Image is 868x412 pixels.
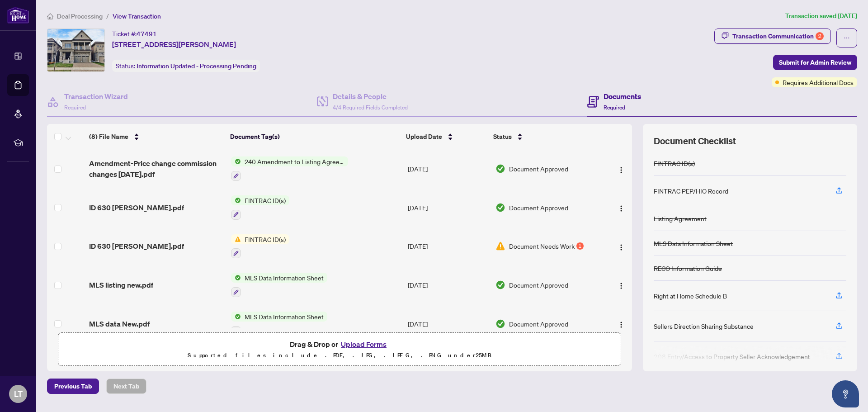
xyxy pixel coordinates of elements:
img: logo [7,7,29,24]
div: 2 [816,32,824,40]
div: RECO Information Guide [654,263,722,273]
button: Submit for Admin Review [773,55,857,70]
button: Logo [614,200,628,215]
span: View Transaction [113,12,161,20]
span: Drag & Drop or [290,338,389,350]
div: Transaction Communication [732,29,824,43]
button: Previous Tab [47,379,99,394]
h4: Details & People [333,91,408,102]
img: Status Icon [231,234,241,244]
img: Logo [618,282,625,289]
span: Required [604,104,625,111]
div: Listing Agreement [654,213,707,223]
button: Next Tab [106,379,146,394]
th: Document Tag(s) [226,124,403,149]
button: Logo [614,239,628,253]
div: Right at Home Schedule B [654,291,727,301]
td: [DATE] [404,227,492,266]
div: FINTRAC PEP/HIO Record [654,186,728,196]
span: Document Approved [509,319,568,329]
button: Status IconFINTRAC ID(s) [231,195,289,220]
span: home [47,13,53,19]
span: Document Approved [509,203,568,213]
span: FINTRAC ID(s) [241,234,289,244]
span: Submit for Admin Review [779,55,851,70]
span: ID 630 [PERSON_NAME].pdf [89,241,184,251]
span: Amendment-Price change commission changes [DATE].pdf [89,158,223,180]
td: [DATE] [404,304,492,343]
span: MLS Data Information Sheet [241,273,327,283]
h4: Transaction Wizard [64,91,128,102]
h4: Documents [604,91,641,102]
div: FINTRAC ID(s) [654,158,695,168]
button: Upload Forms [338,338,389,350]
span: Status [493,132,512,142]
img: Logo [618,166,625,174]
th: Status [490,124,599,149]
button: Open asap [832,380,859,407]
td: [DATE] [404,265,492,304]
th: (8) File Name [85,124,226,149]
div: 1 [576,242,584,250]
span: MLS listing new.pdf [89,279,153,290]
span: Required [64,104,86,111]
img: Logo [618,321,625,328]
th: Upload Date [402,124,490,149]
span: 4/4 Required Fields Completed [333,104,408,111]
img: Logo [618,205,625,212]
button: Logo [614,317,628,331]
img: Status Icon [231,312,241,322]
img: Logo [618,244,625,251]
img: Document Status [495,241,505,251]
img: Document Status [495,164,505,174]
button: Logo [614,278,628,292]
span: (8) File Name [89,132,128,142]
div: Sellers Direction Sharing Substance [654,321,754,331]
img: Status Icon [231,273,241,283]
span: Drag & Drop orUpload FormsSupported files include .PDF, .JPG, .JPEG, .PNG under25MB [58,333,621,366]
td: [DATE] [404,149,492,188]
span: FINTRAC ID(s) [241,195,289,205]
img: Document Status [495,319,505,329]
span: Document Needs Work [509,241,575,251]
span: LT [14,388,23,400]
span: Document Checklist [654,135,736,147]
img: Document Status [495,203,505,213]
span: 47491 [137,30,157,38]
button: Status IconFINTRAC ID(s) [231,234,289,259]
li: / [106,11,109,21]
img: Status Icon [231,195,241,205]
p: Supported files include .PDF, .JPG, .JPEG, .PNG under 25 MB [64,350,615,361]
span: [STREET_ADDRESS][PERSON_NAME] [112,39,236,50]
div: MLS Data Information Sheet [654,238,733,248]
div: Ticket #: [112,28,157,39]
img: IMG-N12328709_1.jpg [47,29,104,71]
span: Information Updated - Processing Pending [137,62,256,70]
span: Previous Tab [54,379,92,393]
article: Transaction saved [DATE] [785,11,857,21]
button: Logo [614,161,628,176]
span: ellipsis [844,35,850,41]
span: MLS Data Information Sheet [241,312,327,322]
span: Requires Additional Docs [783,77,854,87]
div: Status: [112,60,260,72]
span: MLS data New.pdf [89,318,150,329]
button: Status IconMLS Data Information Sheet [231,273,327,297]
span: Deal Processing [57,12,103,20]
span: Upload Date [406,132,442,142]
span: Document Approved [509,280,568,290]
span: ID 630 [PERSON_NAME].pdf [89,202,184,213]
img: Document Status [495,280,505,290]
button: Transaction Communication2 [714,28,831,44]
td: [DATE] [404,188,492,227]
button: Status Icon240 Amendment to Listing Agreement - Authority to Offer for Sale Price Change/Extensio... [231,156,348,181]
span: 240 Amendment to Listing Agreement - Authority to Offer for Sale Price Change/Extension/Amendment(s) [241,156,348,166]
span: Document Approved [509,164,568,174]
img: Status Icon [231,156,241,166]
button: Status IconMLS Data Information Sheet [231,312,327,336]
